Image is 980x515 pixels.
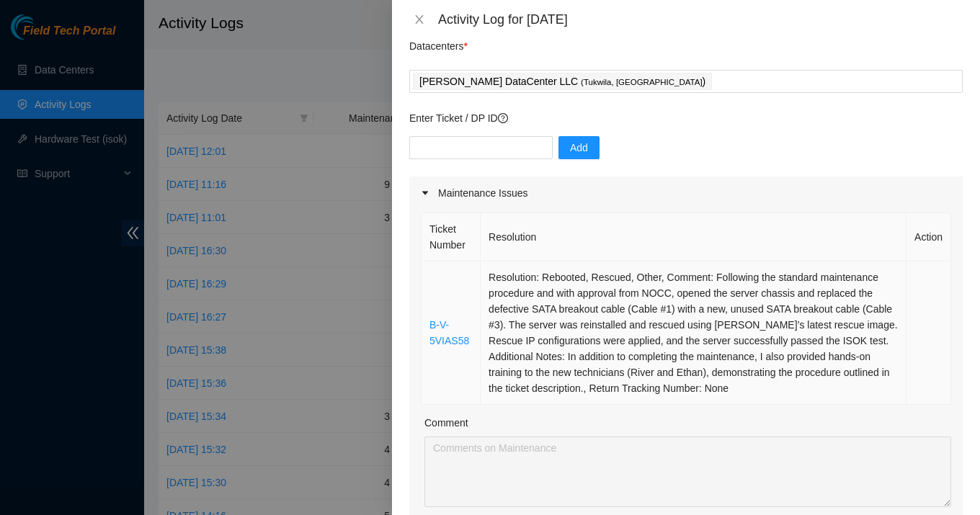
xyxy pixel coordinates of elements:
span: Add [570,140,588,156]
span: caret-right [421,189,429,197]
p: [PERSON_NAME] DataCenter LLC ) [419,73,705,90]
textarea: Comment [424,436,951,507]
p: Enter Ticket / DP ID [409,110,963,126]
th: Ticket Number [422,213,481,261]
th: Resolution [481,213,906,261]
button: Close [409,13,429,27]
th: Action [906,213,951,261]
label: Comment [424,415,468,431]
button: Add [558,136,600,159]
span: ( Tukwila, [GEOGRAPHIC_DATA] [581,78,703,86]
div: Activity Log for [DATE] [438,12,963,27]
div: Maintenance Issues [409,176,963,210]
span: close [414,14,425,25]
a: B-V-5VIAS58 [429,319,469,346]
td: Resolution: Rebooted, Rescued, Other, Comment: Following the standard maintenance procedure and w... [481,261,906,405]
span: question-circle [498,113,508,123]
p: Datacenters [409,31,468,54]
